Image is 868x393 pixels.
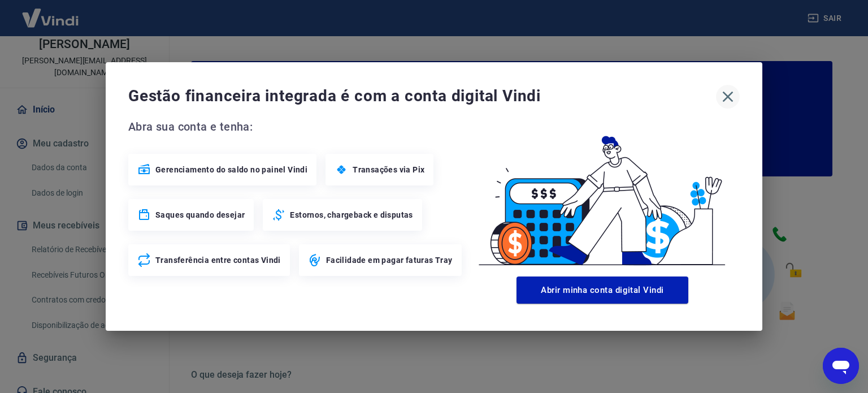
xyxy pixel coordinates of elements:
[353,164,424,175] span: Transações via Pix
[155,164,307,175] span: Gerenciamento do saldo no painel Vindi
[326,254,453,266] span: Facilidade em pagar faturas Tray
[155,254,281,266] span: Transferência entre contas Vindi
[128,85,716,107] span: Gestão financeira integrada é com a conta digital Vindi
[155,209,245,221] span: Saques quando desejar
[128,118,465,136] span: Abra sua conta e tenha:
[465,118,740,272] img: Good Billing
[823,348,859,384] iframe: Botão para abrir a janela de mensagens
[290,209,413,221] span: Estornos, chargeback e disputas
[517,277,688,304] button: Abrir minha conta digital Vindi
